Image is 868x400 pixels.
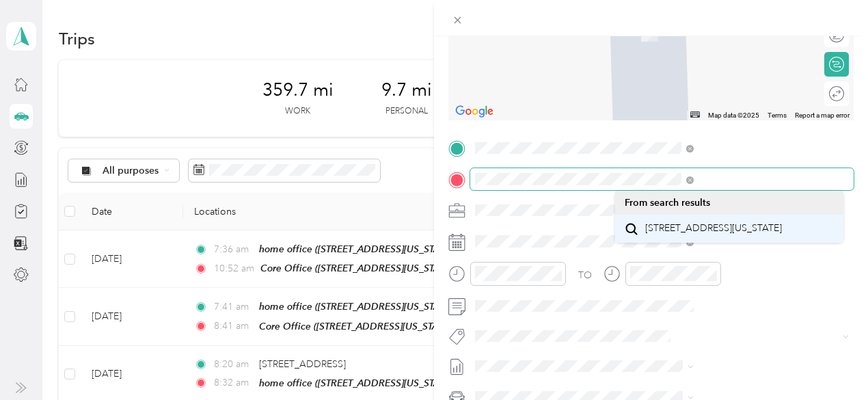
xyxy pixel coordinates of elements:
[645,222,782,235] span: [STREET_ADDRESS][US_STATE]
[625,197,710,209] span: From search results
[768,111,787,119] a: Terms (opens in new tab)
[708,111,759,119] span: Map data ©2025
[791,323,868,400] iframe: Everlance-gr Chat Button Frame
[452,103,497,120] a: Open this area in Google Maps (opens a new window)
[452,103,497,120] img: Google
[795,111,850,119] a: Report a map error
[578,268,592,282] div: TO
[690,111,700,118] button: Keyboard shortcuts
